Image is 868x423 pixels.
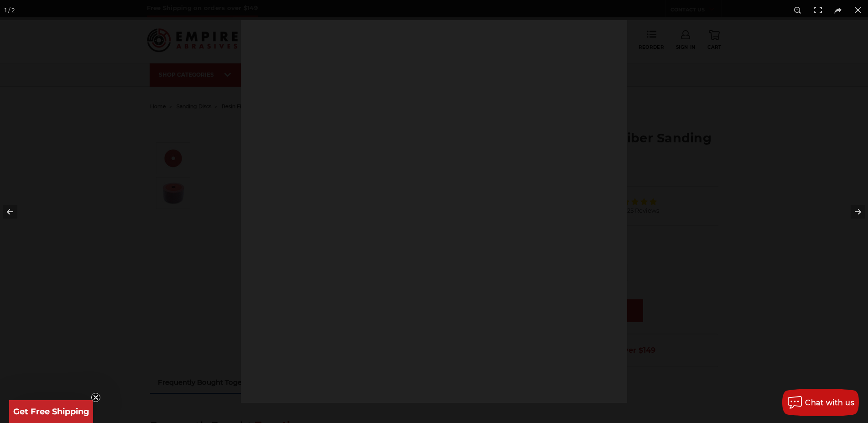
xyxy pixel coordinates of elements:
span: Chat with us [805,398,854,407]
button: Close teaser [91,393,100,402]
div: Get Free ShippingClose teaser [9,400,93,423]
button: Chat with us [782,389,859,416]
span: Get Free Shipping [13,407,89,417]
button: Next (arrow right) [836,189,868,235]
